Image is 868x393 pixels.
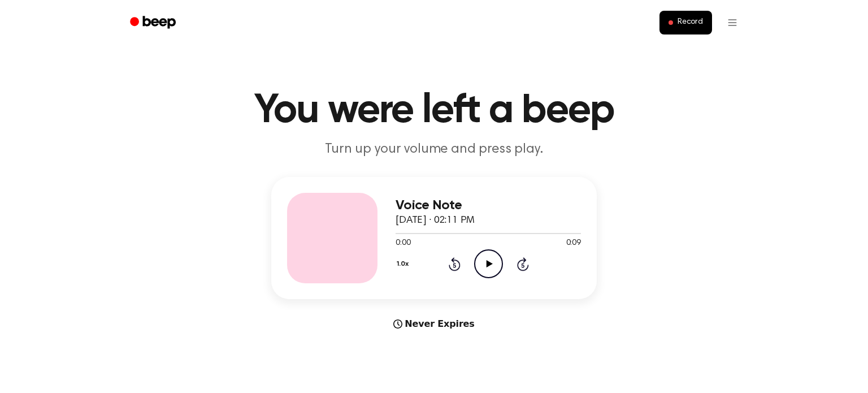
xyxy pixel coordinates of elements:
[122,12,186,34] a: Beep
[271,317,597,331] div: Never Expires
[217,140,651,159] p: Turn up your volume and press play.
[566,237,581,249] span: 0:09
[659,11,712,34] button: Record
[145,90,723,131] h1: You were left a beep
[396,215,475,226] span: [DATE] · 02:11 PM
[719,9,746,36] button: Open menu
[396,254,413,274] button: 1.0x
[396,237,410,249] span: 0:00
[678,18,703,28] span: Record
[396,198,581,213] h3: Voice Note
